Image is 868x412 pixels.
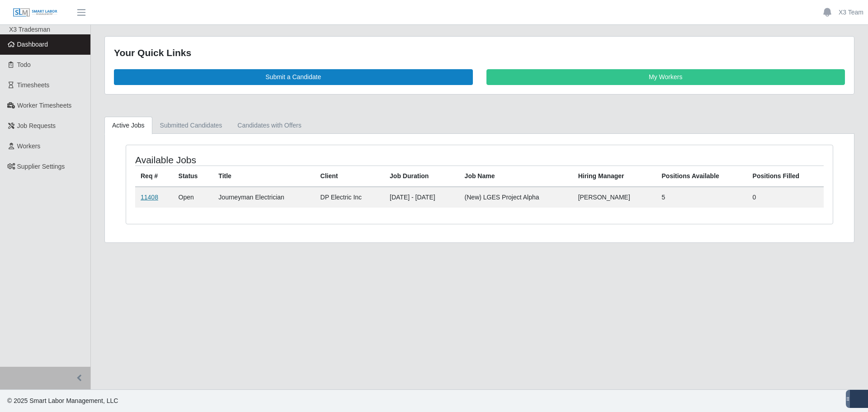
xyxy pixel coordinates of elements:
th: Hiring Manager [573,166,656,187]
a: My Workers [486,69,845,85]
a: Candidates with Offers [230,117,309,134]
th: Title [213,166,315,187]
td: (New) LGES Project Alpha [459,187,573,208]
span: X3 Tradesman [9,26,50,33]
td: 5 [656,187,747,208]
a: X3 Team [839,8,863,17]
td: Journeyman Electrician [213,187,315,208]
td: Open [173,187,213,208]
a: 11408 [141,194,158,201]
span: Timesheets [17,81,50,89]
th: Status [173,166,213,187]
span: Job Requests [17,122,56,129]
span: Worker Timesheets [17,102,71,109]
div: Your Quick Links [114,46,845,60]
td: [PERSON_NAME] [573,187,656,208]
td: DP Electric Inc [315,187,385,208]
th: Positions Filled [747,166,824,187]
a: Submitted Candidates [152,117,230,134]
th: Client [315,166,385,187]
span: Supplier Settings [17,163,65,170]
span: Todo [17,61,31,68]
span: Workers [17,142,41,150]
span: Dashboard [17,41,48,48]
span: © 2025 Smart Labor Management, LLC [7,397,118,404]
th: Req # [135,166,173,187]
th: Positions Available [656,166,747,187]
td: [DATE] - [DATE] [384,187,459,208]
h4: Available Jobs [135,154,414,166]
img: SLM Logo [13,8,58,18]
a: Submit a Candidate [114,69,473,85]
td: 0 [747,187,824,208]
th: Job Name [459,166,573,187]
a: Active Jobs [104,117,152,134]
th: Job Duration [384,166,459,187]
